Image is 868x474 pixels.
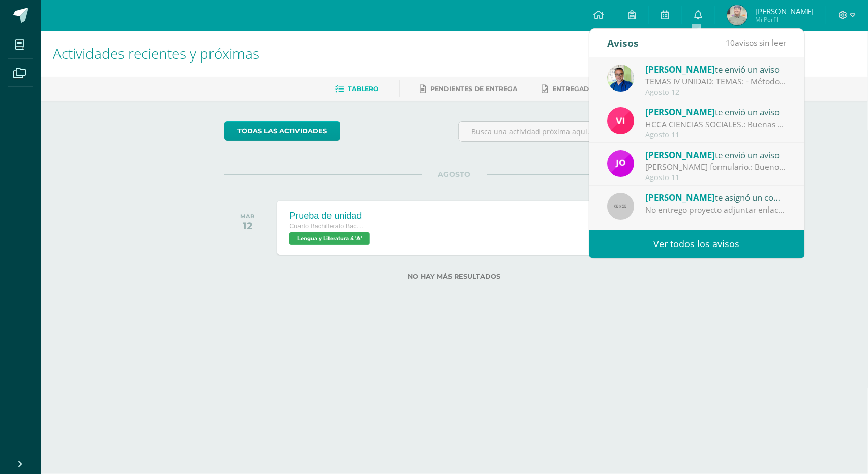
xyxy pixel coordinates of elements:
div: Agosto 11 [645,131,787,139]
span: Entregadas [553,85,598,93]
input: Busca una actividad próxima aquí... [459,122,684,141]
div: Avisos [607,29,639,57]
div: TEMAS IV UNIDAD: TEMAS: - Método científico - Teoría celular - Taxonomía - Código genético *Las f... [645,76,787,87]
label: No hay más resultados [224,273,684,280]
div: te envió un aviso [645,105,787,118]
div: te envió un aviso [645,148,787,161]
div: HCCA CIENCIAS SOCIALES.: Buenas tardes a todos, un gusto saludarles. Por este medio envió la HCCA... [645,118,787,130]
div: te asignó un comentario en 'Proyecto de unidad fase II' para 'Diseño Gráfico I' [645,191,787,204]
span: 10 [726,37,735,48]
div: te envió un aviso [645,63,787,76]
img: 60x60 [607,193,634,220]
a: todas las Actividades [224,121,340,141]
div: 12 [240,220,254,232]
a: Tablero [336,81,379,97]
img: 6614adf7432e56e5c9e182f11abb21f1.png [607,150,634,177]
a: Pendientes de entrega [420,81,518,97]
div: No entrego proyecto adjuntar enlace de la carpeta de adobe en proyecto de unidad I [645,204,787,216]
span: avisos sin leer [726,37,787,48]
span: Actividades recientes y próximas [53,44,259,63]
span: [PERSON_NAME] [645,64,715,75]
span: Lengua y Literatura 4 'A' [289,232,370,245]
span: Tablero [348,85,379,93]
a: Ver todos los avisos [589,230,804,258]
span: [PERSON_NAME] [645,149,715,161]
span: [PERSON_NAME] [645,192,715,203]
div: Agosto 11 [645,173,787,182]
span: Cuarto Bachillerato Bachillerato en CCLL con Orientación en Diseño Gráfico [289,223,366,230]
span: [PERSON_NAME] [755,6,814,16]
img: 692ded2a22070436d299c26f70cfa591.png [607,65,634,92]
div: Agosto 12 [645,88,787,97]
img: bd6d0aa147d20350c4821b7c643124fa.png [607,107,634,134]
span: [PERSON_NAME] [645,106,715,118]
div: Prueba de unidad [289,211,372,221]
div: MAR [240,213,254,220]
span: Mi Perfil [755,15,814,24]
span: AGOSTO [422,170,487,179]
div: Llenar formulario.: Buenos días jóvenes les comparto el siguiente link para que puedan llenar el ... [645,161,787,173]
span: Pendientes de entrega [431,85,518,93]
img: b5ea36ff255bf4922e09a2249ba9bb63.png [727,5,747,25]
a: Entregadas [542,81,598,97]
